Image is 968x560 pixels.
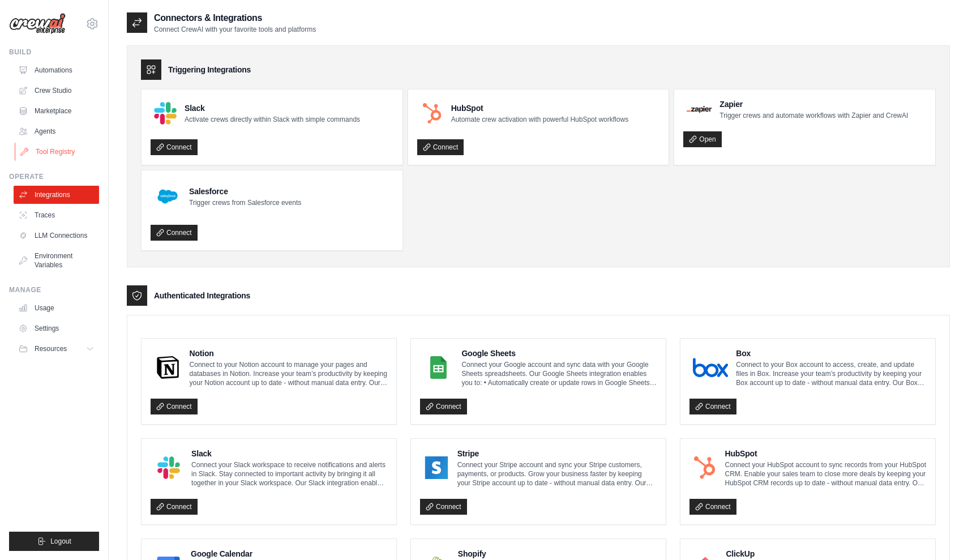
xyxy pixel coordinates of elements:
[190,348,387,359] h4: Notion
[420,499,467,515] a: Connect
[9,172,99,181] div: Operate
[189,186,301,197] h4: Salesforce
[725,460,926,488] p: Connect your HubSpot account to sync records from your HubSpot CRM. Enable your sales team to clo...
[9,13,66,35] img: Logo
[687,106,712,113] img: Zapier Logo
[14,102,99,120] a: Marketplace
[736,360,926,387] p: Connect to your Box account to access, create, and update files in Box. Increase your team’s prod...
[154,25,316,34] p: Connect CrewAI with your favorite tools and platforms
[50,537,71,546] span: Logout
[9,285,99,294] div: Manage
[9,48,99,57] div: Build
[151,225,198,241] a: Connect
[35,344,67,353] span: Resources
[9,532,99,551] button: Logout
[185,102,360,114] h4: Slack
[154,456,183,479] img: Slack Logo
[14,61,99,79] a: Automations
[154,183,181,210] img: Salesforce Logo
[457,448,657,459] h4: Stripe
[14,319,99,337] a: Settings
[689,399,736,414] a: Connect
[154,290,250,301] h3: Authenticated Integrations
[457,460,657,488] p: Connect your Stripe account and sync your Stripe customers, payments, or products. Grow your busi...
[14,186,99,204] a: Integrations
[14,340,99,358] button: Resources
[14,226,99,245] a: LLM Connections
[458,548,657,559] h4: Shopify
[154,102,177,125] img: Slack Logo
[423,356,453,379] img: Google Sheets Logo
[154,11,316,25] h2: Connectors & Integrations
[420,399,467,414] a: Connect
[14,122,99,140] a: Agents
[683,131,721,147] a: Open
[451,115,628,124] p: Automate crew activation with powerful HubSpot workflows
[423,456,449,479] img: Stripe Logo
[189,198,301,207] p: Trigger crews from Salesforce events
[461,360,657,387] p: Connect your Google account and sync data with your Google Sheets spreadsheets. Our Google Sheets...
[725,448,926,459] h4: HubSpot
[719,111,908,120] p: Trigger crews and automate workflows with Zapier and CrewAI
[151,399,198,414] a: Connect
[14,247,99,274] a: Environment Variables
[15,143,100,161] a: Tool Registry
[451,102,628,114] h4: HubSpot
[191,548,387,559] h4: Google Calendar
[417,139,464,155] a: Connect
[14,82,99,100] a: Crew Studio
[185,115,360,124] p: Activate crews directly within Slack with simple commands
[191,460,387,488] p: Connect your Slack workspace to receive notifications and alerts in Slack. Stay connected to impo...
[736,348,926,359] h4: Box
[14,206,99,224] a: Traces
[693,456,717,479] img: HubSpot Logo
[689,499,736,515] a: Connect
[693,356,728,379] img: Box Logo
[154,356,182,379] img: Notion Logo
[719,99,908,110] h4: Zapier
[168,64,251,75] h3: Triggering Integrations
[461,348,657,359] h4: Google Sheets
[151,499,198,515] a: Connect
[726,548,926,559] h4: ClickUp
[151,139,198,155] a: Connect
[421,102,443,125] img: HubSpot Logo
[190,360,387,387] p: Connect to your Notion account to manage your pages and databases in Notion. Increase your team’s...
[14,299,99,317] a: Usage
[191,448,387,459] h4: Slack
